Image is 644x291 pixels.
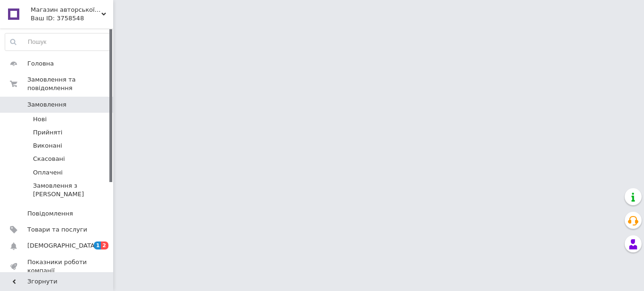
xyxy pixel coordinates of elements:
[27,59,54,68] span: Головна
[33,182,110,199] span: Замовлення з [PERSON_NAME]
[33,115,47,124] span: Нові
[31,14,113,23] div: Ваш ID: 3758548
[27,225,87,234] span: Товари та послуги
[33,128,62,137] span: Прийняті
[33,141,62,150] span: Виконані
[101,241,108,249] span: 2
[33,168,63,177] span: Оплачені
[27,75,113,92] span: Замовлення та повідомлення
[31,6,101,14] span: Магазин авторської косметики "Валькірія"
[94,241,101,249] span: 1
[5,33,111,50] input: Пошук
[27,241,97,250] span: [DEMOGRAPHIC_DATA]
[27,209,73,218] span: Повідомлення
[27,100,66,109] span: Замовлення
[27,258,87,275] span: Показники роботи компанії
[33,155,65,163] span: Скасовані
